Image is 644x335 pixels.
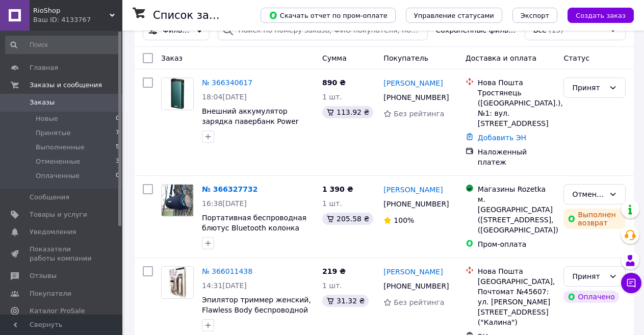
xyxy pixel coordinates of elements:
[33,15,122,24] div: Ваш ID: 4133767
[30,210,87,219] span: Товары и услуги
[30,63,58,72] span: Главная
[202,281,247,290] span: 14:31[DATE]
[30,227,76,237] span: Уведомления
[36,171,80,181] span: Оплаченные
[322,185,353,193] span: 1 390 ₴
[478,88,556,128] div: Тростянець ([GEOGRAPHIC_DATA].), №1: вул. [STREET_ADDRESS]
[202,214,313,263] a: Портативная беспроводная блютус Bluetooth колонка Hopestar H48 с FM радио USB и MicroSD с мощными...
[153,9,241,21] h1: Список заказов
[162,267,193,298] img: Фото товару
[576,12,626,19] span: Создать заказ
[30,193,69,202] span: Сообщения
[466,54,536,62] span: Доставка и оплата
[572,189,605,200] div: Отменен
[36,128,71,138] span: Принятые
[30,271,57,280] span: Отзывы
[116,128,119,138] span: 7
[521,12,549,19] span: Экспорт
[322,213,373,225] div: 205.58 ₴
[381,197,449,211] div: [PHONE_NUMBER]
[383,267,443,277] a: [PERSON_NAME]
[557,11,634,19] a: Создать заказ
[162,78,193,110] img: Фото товару
[394,110,444,118] span: Без рейтинга
[33,6,110,15] span: RioShop
[116,114,119,123] span: 0
[162,185,193,216] img: Фото товару
[512,8,557,23] button: Экспорт
[322,281,342,290] span: 1 шт.
[383,54,428,62] span: Покупатель
[30,306,85,316] span: Каталог ProSale
[36,114,58,123] span: Новые
[261,8,396,23] button: Скачать отчет по пром-оплате
[36,157,80,166] span: Отмененные
[563,209,626,229] div: Выполнен возврат
[572,82,605,93] div: Принят
[414,12,494,19] span: Управление статусами
[161,266,194,299] a: Фото товару
[30,81,102,90] span: Заказы и сообщения
[30,98,55,107] span: Заказы
[322,93,342,101] span: 1 шт.
[202,79,252,87] a: № 366340617
[563,291,619,303] div: Оплачено
[5,36,120,54] input: Поиск
[621,273,641,293] button: Чат с покупателем
[36,143,85,152] span: Выполненные
[322,199,342,208] span: 1 шт.
[478,134,526,142] a: Добавить ЭН
[161,78,194,110] a: Фото товару
[381,90,449,105] div: [PHONE_NUMBER]
[406,8,502,23] button: Управление статусами
[30,245,94,263] span: Показатели работы компании
[478,147,556,167] div: Наложенный платеж
[478,239,556,249] div: Пром-оплата
[478,276,556,327] div: [GEOGRAPHIC_DATA], Почтомат №45607: ул. [PERSON_NAME][STREET_ADDRESS] ("Калина")
[269,11,388,20] span: Скачать отчет по пром-оплате
[322,295,369,307] div: 31.32 ₴
[116,171,119,181] span: 0
[161,184,194,217] a: Фото товару
[563,54,589,62] span: Статус
[322,106,373,118] div: 113.92 ₴
[322,54,347,62] span: Сумма
[383,185,443,195] a: [PERSON_NAME]
[478,194,556,235] div: м. [GEOGRAPHIC_DATA] ([STREET_ADDRESS], ([GEOGRAPHIC_DATA])
[394,216,414,224] span: 100%
[322,267,346,275] span: 219 ₴
[478,184,556,194] div: Магазины Rozetka
[394,298,444,306] span: Без рейтинга
[478,78,556,88] div: Нова Пошта
[202,93,247,101] span: 18:04[DATE]
[202,199,247,208] span: 16:38[DATE]
[572,271,605,282] div: Принят
[161,54,183,62] span: Заказ
[381,279,449,293] div: [PHONE_NUMBER]
[30,289,71,298] span: Покупатели
[202,107,299,156] a: Внешний аккумулятор зарядка павербанк Power Bank 20000mAh RPP-129 портативная зарядка павербанк З...
[202,267,252,275] a: № 366011438
[116,143,119,152] span: 5
[478,266,556,276] div: Нова Пошта
[383,78,443,88] a: [PERSON_NAME]
[202,185,257,193] a: № 366327732
[116,157,119,166] span: 3
[568,8,634,23] button: Создать заказ
[322,79,346,87] span: 890 ₴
